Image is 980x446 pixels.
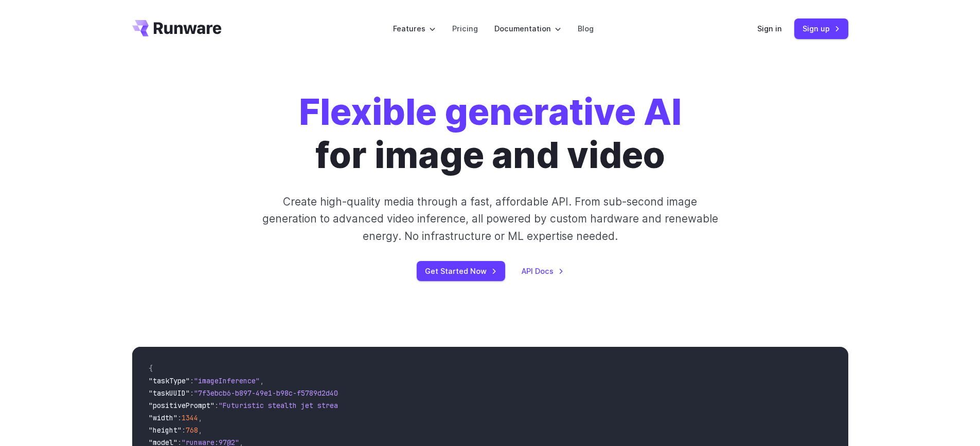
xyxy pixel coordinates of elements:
[299,90,682,177] h1: for image and video
[522,265,564,277] a: API Docs
[417,261,505,281] a: Get Started Now
[149,364,153,373] span: {
[149,376,190,385] span: "taskType"
[299,90,682,134] strong: Flexible generative AI
[261,193,719,245] p: Create high-quality media through a fast, affordable API. From sub-second image generation to adv...
[393,23,436,34] label: Features
[215,401,219,410] span: :
[149,413,177,422] span: "width"
[260,376,264,385] span: ,
[794,18,848,39] a: Sign up
[757,23,782,34] a: Sign in
[198,425,202,435] span: ,
[452,23,478,34] a: Pricing
[132,20,222,36] a: Go to /
[578,23,594,34] a: Blog
[198,413,202,422] span: ,
[182,425,186,435] span: :
[186,425,198,435] span: 768
[149,425,182,435] span: "height"
[149,401,215,410] span: "positivePrompt"
[149,388,190,398] span: "taskUUID"
[219,401,593,410] span: "Futuristic stealth jet streaking through a neon-lit cityscape with glowing purple exhaust"
[182,413,198,422] span: 1344
[190,376,194,385] span: :
[494,23,561,34] label: Documentation
[190,388,194,398] span: :
[194,376,260,385] span: "imageInference"
[194,388,350,398] span: "7f3ebcb6-b897-49e1-b98c-f5789d2d40d7"
[177,413,182,422] span: :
